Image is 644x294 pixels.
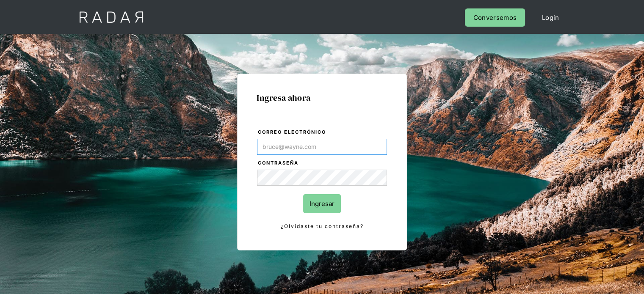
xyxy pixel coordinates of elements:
a: ¿Olvidaste tu contraseña? [257,222,387,231]
form: Login Form [257,128,387,231]
input: Ingresar [303,194,341,213]
input: bruce@wayne.com [257,139,387,155]
h1: Ingresa ahora [257,93,387,102]
a: Conversemos [465,8,525,27]
label: Contraseña [258,159,387,168]
a: Login [533,8,568,27]
label: Correo electrónico [258,128,387,137]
